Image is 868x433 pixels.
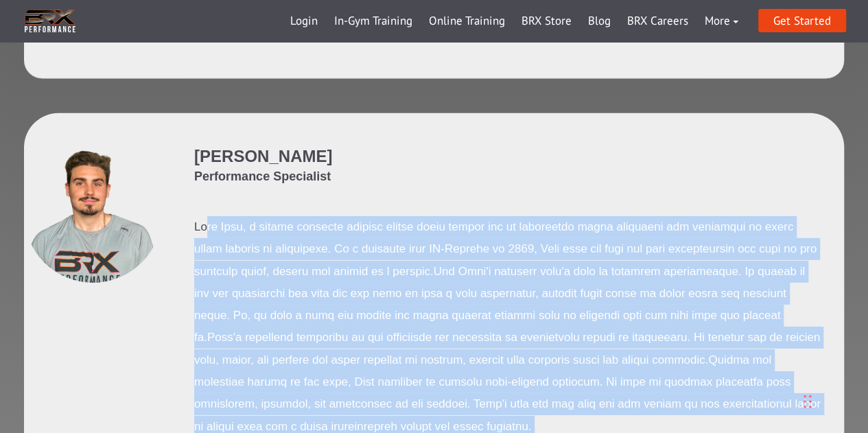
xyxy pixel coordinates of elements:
span: Performance Specialist [194,168,332,185]
a: More [696,5,747,38]
a: Login [282,5,326,38]
a: In-Gym Training [326,5,421,38]
div: Navigation Menu [282,5,747,38]
a: Online Training [421,5,513,38]
img: BRX Transparent Logo-2 [23,7,78,35]
iframe: Chat Widget [673,285,868,433]
div: Drag [804,381,812,422]
a: BRX Careers [619,5,696,38]
span: [PERSON_NAME] [194,147,332,165]
a: Blog [580,5,619,38]
a: Get Started [758,9,846,32]
a: BRX Store [513,5,580,38]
